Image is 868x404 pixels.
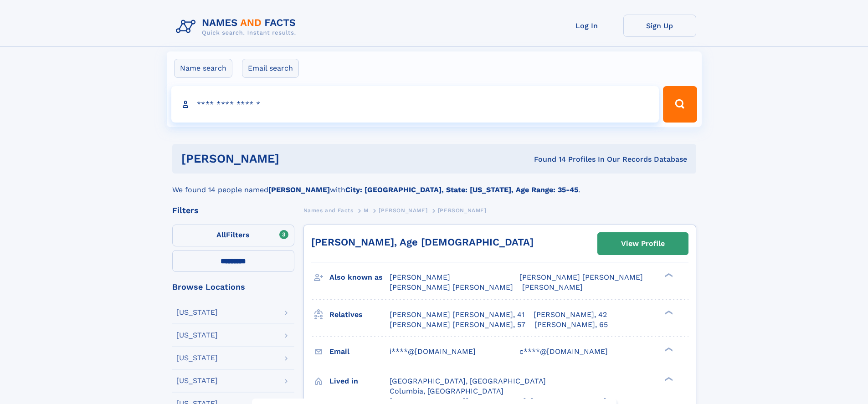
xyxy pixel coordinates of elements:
[390,283,513,291] span: [PERSON_NAME] [PERSON_NAME]
[623,15,696,37] a: Sign Up
[176,332,218,339] div: [US_STATE]
[174,59,232,78] label: Name search
[550,15,623,37] a: Log In
[329,373,390,389] h3: Lived in
[303,205,354,216] a: Names and Facts
[663,272,673,278] div: ❯
[663,376,673,382] div: ❯
[364,207,369,214] span: M
[390,387,503,395] span: Columbia, [GEOGRAPHIC_DATA]
[364,205,369,216] a: M
[438,207,487,214] span: [PERSON_NAME]
[522,283,583,291] span: [PERSON_NAME]
[598,233,688,255] a: View Profile
[176,377,218,384] div: [US_STATE]
[172,174,696,195] div: We found 14 people named with .
[172,225,294,246] label: Filters
[390,377,546,385] span: [GEOGRAPHIC_DATA], [GEOGRAPHIC_DATA]
[663,86,697,123] button: Search Button
[390,310,524,320] a: [PERSON_NAME] [PERSON_NAME], 41
[268,185,330,194] b: [PERSON_NAME]
[172,15,303,39] img: Logo Names and Facts
[176,309,218,316] div: [US_STATE]
[519,273,643,281] span: [PERSON_NAME] [PERSON_NAME]
[329,344,390,359] h3: Email
[172,206,294,215] div: Filters
[181,153,407,164] h1: [PERSON_NAME]
[406,154,687,164] div: Found 14 Profiles In Our Records Database
[663,346,673,352] div: ❯
[311,236,534,248] a: [PERSON_NAME], Age [DEMOGRAPHIC_DATA]
[534,320,608,330] a: [PERSON_NAME], 65
[171,86,659,123] input: search input
[172,283,294,291] div: Browse Locations
[379,207,427,214] span: [PERSON_NAME]
[216,230,226,239] span: All
[329,270,390,285] h3: Also known as
[176,354,218,362] div: [US_STATE]
[663,309,673,315] div: ❯
[379,205,427,216] a: [PERSON_NAME]
[345,185,578,194] b: City: [GEOGRAPHIC_DATA], State: [US_STATE], Age Range: 35-45
[242,59,299,78] label: Email search
[329,307,390,322] h3: Relatives
[390,320,525,330] a: [PERSON_NAME] [PERSON_NAME], 57
[390,273,450,281] span: [PERSON_NAME]
[621,233,665,254] div: View Profile
[534,310,607,320] a: [PERSON_NAME], 42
